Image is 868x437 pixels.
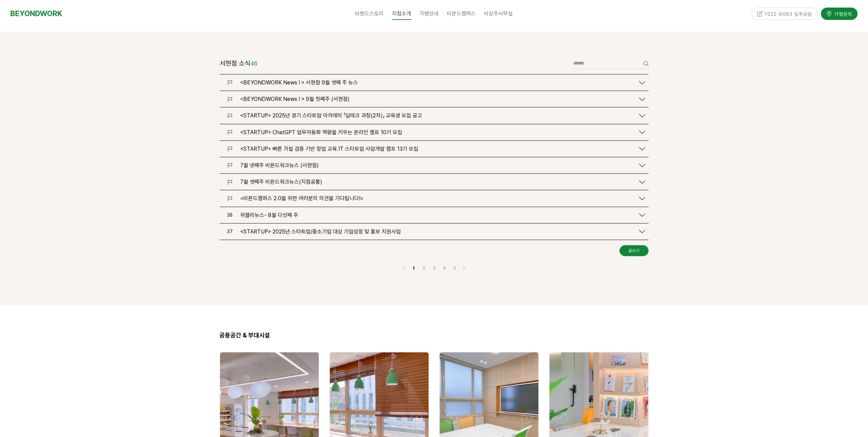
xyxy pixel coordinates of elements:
a: 1 [409,264,418,272]
a: 브랜드스토리 [351,5,388,22]
a: 지점소개 [388,5,416,22]
span: <STARTUP> 빠른 가설 검증 기반 창업 교육 IT 스타트업 사업개발 캠프 13기 모집 [240,145,418,152]
a: 글쓰기 [620,245,649,256]
span: <BEYONDWORK News ! > 9월 첫째주 (서현점) [240,96,350,102]
span: 7월 셋째주 비욘드워크뉴스(지점공통) [240,179,322,185]
span: 지점소개 [392,8,412,20]
span: 37 [227,228,233,234]
em: 46 [251,60,257,67]
span: 38 [227,212,233,217]
span: 가맹안내 [420,10,439,17]
span: 브랜드스토리 [355,10,384,17]
a: 비상주사무실 [480,5,517,22]
a: 비욘드캠퍼스 [443,5,480,22]
span: 비상주사무실 [484,10,513,17]
span: 가맹문의 [832,10,852,17]
span: 공용공간 & 부대시설 [220,332,270,339]
a: 5 [451,264,459,272]
header: 서현점 소식 [220,58,257,69]
span: 위클리뉴스- 8월 다섯째 주 [240,212,298,218]
a: 가맹문의 [821,8,858,20]
span: <비욘드캠퍼스 2.0을 위한 여러분의 의견을 기다립니다!> [240,195,363,202]
span: 7월 넷째주 비욘드워크뉴스 (서현점) [240,162,319,169]
span: <BEYONDWORK News ! > 서현점 9월 셋째 주 뉴스 [240,79,358,86]
span: <STARTUP> 2025년 스타트업/중소기업 대상 기업성장 및 홍보 지원사업 [240,228,401,235]
a: 4 [440,264,449,272]
span: <STARTUP> 2025년 경기 스타트업 아카데미 「딥테크 과정(2차)」 교육생 모집 공고 [240,112,422,119]
a: 가맹안내 [416,5,443,22]
a: 2 [420,264,428,272]
a: BEYONDWORK [10,7,62,20]
span: 비욘드캠퍼스 [447,10,476,17]
a: 3 [430,264,438,272]
span: <STARTUP> ChatGPT 업무자동화 역량을 키우는 온라인 캠프 10기 모집 [240,129,402,135]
